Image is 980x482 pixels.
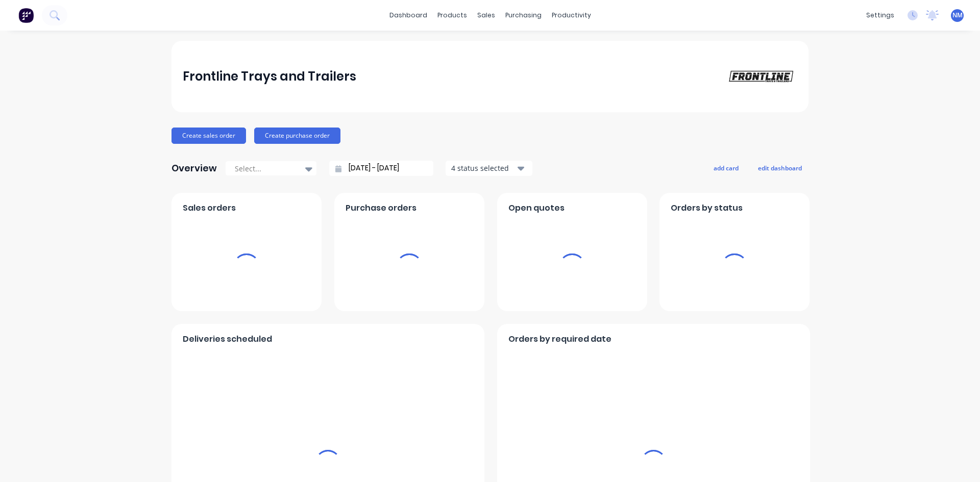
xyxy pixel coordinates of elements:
img: Frontline Trays and Trailers [726,68,797,84]
span: Purchase orders [346,202,416,214]
img: Factory [18,8,34,23]
div: sales [472,8,500,23]
div: productivity [547,8,596,23]
span: Orders by required date [508,333,611,345]
span: NM [952,11,963,20]
span: Orders by status [671,202,743,214]
div: Frontline Trays and Trailers [183,66,356,87]
div: purchasing [500,8,547,23]
button: edit dashboard [751,161,808,174]
button: add card [707,161,745,174]
a: dashboard [384,8,432,23]
span: Deliveries scheduled [183,333,272,345]
div: products [432,8,472,23]
div: Overview [171,158,217,179]
div: settings [861,8,899,23]
div: 4 status selected [451,163,516,173]
button: Create purchase order [254,128,340,144]
button: 4 status selected [446,161,532,176]
span: Open quotes [508,202,565,214]
span: Sales orders [183,202,236,214]
button: Create sales order [171,128,246,144]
